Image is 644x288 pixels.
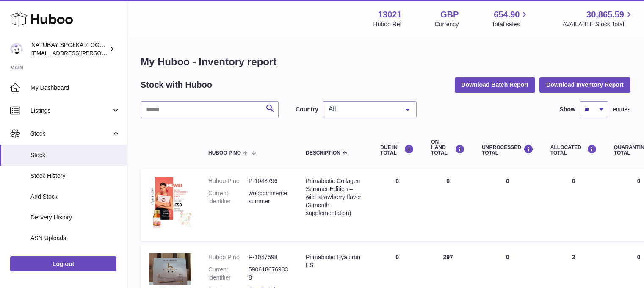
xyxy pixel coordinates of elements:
span: entries [613,105,630,114]
div: ON HAND Total [431,139,465,156]
span: 654.90 [494,9,520,20]
span: Add Stock [30,193,120,201]
img: product image [149,177,191,230]
span: Listings [30,107,111,115]
span: Total sales [492,20,529,28]
strong: GBP [440,9,459,20]
img: kacper.antkowski@natubay.pl [10,43,23,55]
div: ALLOCATED Total [550,144,597,156]
span: 30,865.59 [586,9,624,20]
span: Description [306,150,340,156]
span: Stock [30,130,111,138]
a: 654.90 Total sales [492,9,529,28]
dt: Current identifier [208,189,249,205]
dt: Huboo P no [208,253,249,261]
div: Currency [435,20,459,28]
td: 0 [473,169,542,241]
span: Stock [30,151,120,159]
span: Huboo P no [208,150,241,156]
dd: woocommercesummer [249,189,289,205]
h1: My Huboo - Inventory report [141,55,630,69]
a: Log out [10,256,116,271]
td: 0 [542,169,605,241]
label: Country [296,105,318,114]
strong: 13021 [378,9,402,20]
div: NATUBAY SPÓŁKA Z OGRANICZONĄ ODPOWIEDZIALNOŚCIĄ [31,41,108,57]
button: Download Batch Report [455,77,536,92]
span: All [326,105,399,114]
div: UNPROCESSED Total [482,144,533,156]
h2: Stock with Huboo [141,79,212,91]
div: DUE IN TOTAL [380,144,414,156]
dd: P-1047598 [249,253,289,261]
a: 30,865.59 AVAILABLE Stock Total [562,9,634,28]
label: Show [560,105,575,114]
dd: 5906186769838 [249,266,289,282]
td: 0 [372,169,423,241]
span: Stock History [30,172,120,180]
td: 0 [423,169,473,241]
div: Primabiotic Hyaluron ES [306,253,363,269]
dt: Huboo P no [208,177,249,185]
button: Download Inventory Report [539,77,630,92]
img: product image [149,253,191,285]
span: [EMAIL_ADDRESS][PERSON_NAME][DOMAIN_NAME] [31,50,170,56]
dt: Current identifier [208,266,249,282]
div: Huboo Ref [373,20,402,28]
span: AVAILABLE Stock Total [562,20,634,28]
span: My Dashboard [30,84,120,92]
span: Delivery History [30,213,120,222]
dd: P-1048796 [249,177,289,185]
div: Primabiotic Collagen Summer Edition – wild strawberry flavor (3-month supplementation) [306,177,363,217]
span: 0 [637,177,641,184]
span: 0 [637,254,641,260]
span: ASN Uploads [30,234,120,242]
